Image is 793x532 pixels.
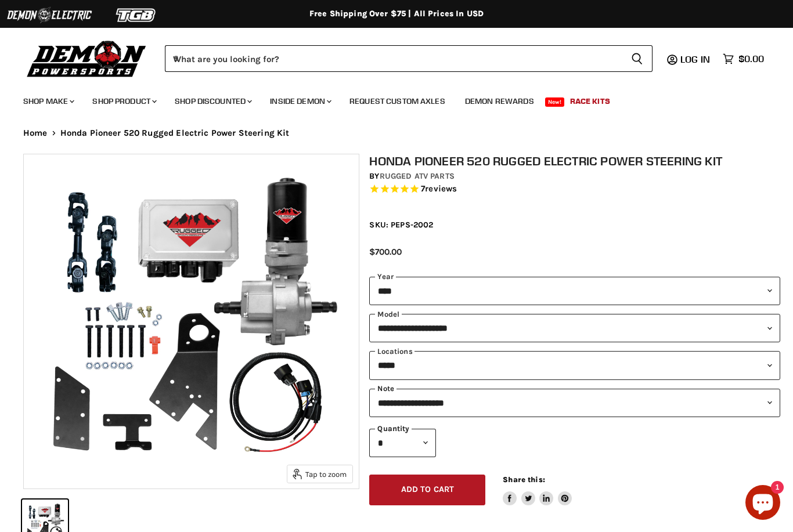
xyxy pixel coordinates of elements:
[369,389,780,417] select: keys
[561,89,619,113] a: Race Kits
[369,475,485,505] button: Add to cart
[24,154,359,489] img: IMAGE
[369,429,436,457] select: Quantity
[369,183,780,196] span: Rated 4.6 out of 5 stars 7 reviews
[261,89,338,113] a: Inside Demon
[545,97,565,107] span: New!
[369,170,780,183] div: by
[369,247,402,257] span: $700.00
[84,89,164,113] a: Shop Product
[369,277,780,305] select: year
[369,219,780,231] div: SKU: PEPS-2002
[503,475,572,505] aside: Share this:
[380,171,455,181] a: Rugged ATV Parts
[369,154,780,168] h1: Honda Pioneer 520 Rugged Electric Power Steering Kit
[165,45,653,72] form: Product
[503,475,545,484] span: Share this:
[15,85,761,113] ul: Main menu
[369,351,780,379] select: keys
[287,465,352,483] button: Tap to zoom
[717,50,770,67] a: $0.00
[60,128,290,138] span: Honda Pioneer 520 Rugged Electric Power Steering Kit
[341,89,454,113] a: Request Custom Axles
[165,45,622,72] input: When autocomplete results are available use up and down arrows to review and enter to select
[675,54,717,64] a: Log in
[421,183,457,194] span: 7 reviews
[293,469,347,479] span: Tap to zoom
[456,89,543,113] a: Demon Rewards
[742,485,784,523] inbox-online-store-chat: Shopify online store chat
[166,89,259,113] a: Shop Discounted
[23,38,150,79] img: Demon Powersports
[15,89,81,113] a: Shop Make
[23,128,48,138] a: Home
[680,53,710,65] span: Log in
[6,4,93,26] img: Demon Electric Logo 2
[401,484,455,494] span: Add to cart
[622,45,653,72] button: Search
[738,53,764,64] span: $0.00
[93,4,180,26] img: TGB Logo 2
[425,183,457,194] span: reviews
[369,314,780,342] select: modal-name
